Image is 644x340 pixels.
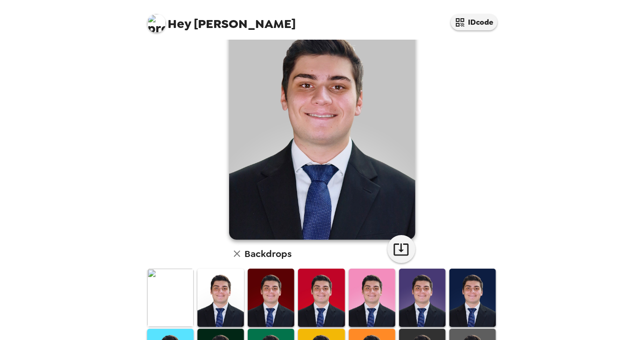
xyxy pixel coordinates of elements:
img: profile pic [147,14,166,33]
button: IDcode [451,14,497,30]
span: Hey [168,15,191,32]
span: [PERSON_NAME] [147,9,296,30]
img: Original [147,269,194,327]
img: user [229,7,415,240]
h6: Backdrops [245,246,292,261]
